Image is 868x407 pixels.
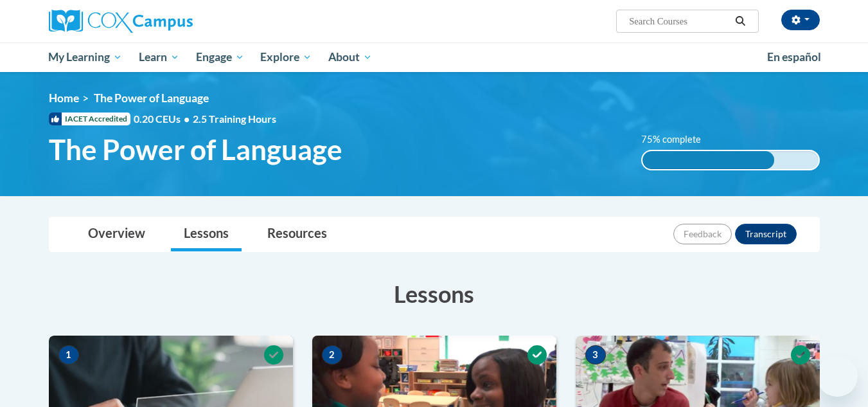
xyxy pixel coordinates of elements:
div: 75% complete [642,151,774,169]
span: 2 [322,345,342,365]
a: Home [49,91,79,105]
a: Cox Campus [49,10,293,33]
span: En español [767,50,821,64]
iframe: Button to launch messaging window [817,356,858,397]
button: Search [731,14,750,29]
span: 2.5 Training Hours [193,113,276,125]
span: 0.20 CEUs [134,112,193,126]
button: Account Settings [781,10,820,30]
span: Explore [260,50,312,65]
span: IACET Accredited [49,113,130,125]
a: Overview [75,217,158,251]
h3: Lessons [49,278,820,310]
span: My Learning [48,50,122,65]
img: Cox Campus [49,10,193,33]
div: Main menu [30,42,839,72]
a: Learn [130,42,188,72]
a: En español [759,44,829,71]
a: Resources [254,217,340,251]
span: 3 [585,345,606,365]
span: The Power of Language [94,91,209,105]
button: Transcript [735,224,797,244]
span: About [328,50,372,65]
input: Search Courses [628,14,731,29]
a: Engage [188,42,252,72]
a: My Learning [40,42,131,72]
button: Feedback [673,224,732,244]
a: About [320,42,380,72]
span: The Power of Language [49,132,342,167]
a: Explore [252,42,320,72]
span: Learn [139,50,179,65]
span: • [184,113,190,125]
span: 1 [58,345,79,365]
label: 75% complete [641,132,715,147]
span: Engage [196,50,244,65]
a: Lessons [171,217,242,251]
